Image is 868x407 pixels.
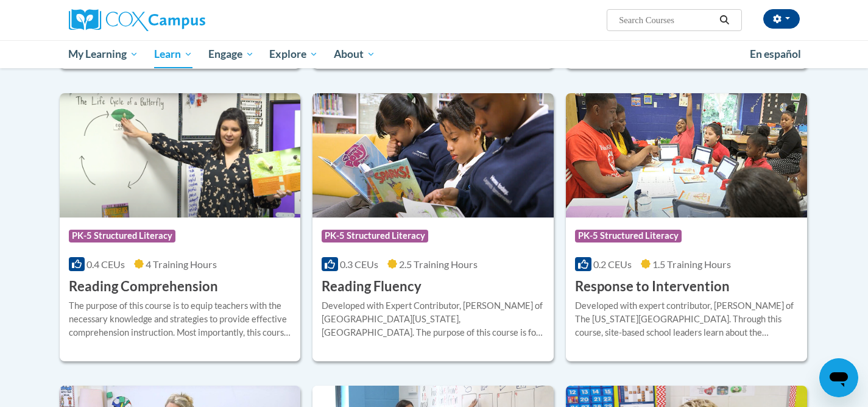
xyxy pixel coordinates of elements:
span: En español [750,48,801,60]
h3: Reading Fluency [322,277,422,296]
span: PK-5 Structured Literacy [322,230,428,242]
a: Course LogoPK-5 Structured Literacy0.4 CEUs4 Training Hours Reading ComprehensionThe purpose of t... [60,93,301,361]
input: Search Courses [618,13,715,27]
button: Search [715,13,733,27]
img: Course Logo [566,93,807,218]
a: En español [742,41,809,67]
span: 0.4 CEUs [86,258,125,270]
div: The purpose of this course is to equip teachers with the necessary knowledge and strategies to pr... [69,299,292,339]
img: Course Logo [60,93,301,218]
span: Explore [269,47,318,62]
a: Engage [200,40,262,68]
span: Engage [208,47,254,62]
a: Learn [146,40,200,68]
span: 1.5 Training Hours [652,258,731,270]
a: Course LogoPK-5 Structured Literacy0.2 CEUs1.5 Training Hours Response to InterventionDeveloped w... [566,93,807,361]
a: Cox Campus [69,9,300,31]
span: 2.5 Training Hours [399,258,478,270]
span: 4 Training Hours [146,258,217,270]
a: About [326,40,383,68]
span: About [334,47,375,62]
div: Developed with Expert Contributor, [PERSON_NAME] of [GEOGRAPHIC_DATA][US_STATE], [GEOGRAPHIC_DATA... [322,299,545,339]
span: PK-5 Structured Literacy [69,230,175,242]
img: Cox Campus [69,9,205,31]
span: My Learning [68,47,138,62]
div: Developed with expert contributor, [PERSON_NAME] of The [US_STATE][GEOGRAPHIC_DATA]. Through this... [575,299,798,339]
h3: Reading Comprehension [69,277,218,296]
iframe: Button to launch messaging window [819,358,858,397]
a: My Learning [61,40,147,68]
a: Explore [261,40,326,68]
img: Course Logo [312,93,554,218]
div: Main menu [51,40,818,68]
span: Learn [154,47,192,62]
span: PK-5 Structured Literacy [575,230,682,242]
a: Course LogoPK-5 Structured Literacy0.3 CEUs2.5 Training Hours Reading FluencyDeveloped with Exper... [312,93,554,361]
h3: Response to Intervention [575,277,730,296]
span: 0.2 CEUs [593,258,632,270]
button: Account Settings [763,9,800,29]
span: 0.3 CEUs [340,258,378,270]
